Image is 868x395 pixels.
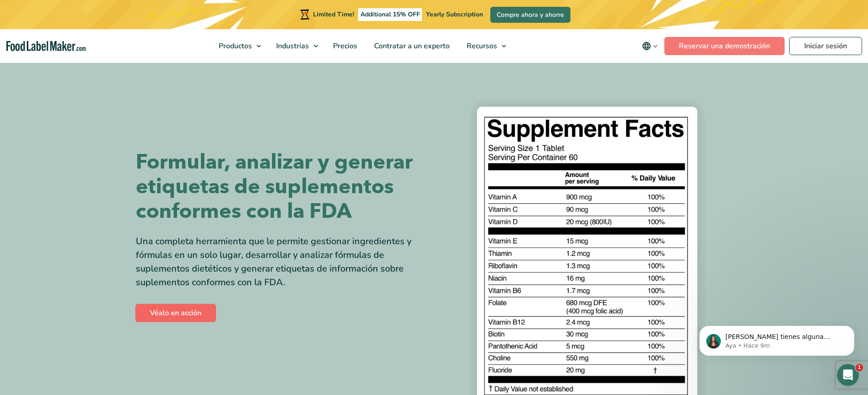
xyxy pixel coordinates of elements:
a: Recursos [458,29,511,63]
span: Industrias [273,41,310,51]
a: Véalo en acción [135,304,216,322]
span: Limited Time! [313,10,354,19]
a: Reservar una demostración [664,37,785,55]
a: Contratar a un experto [366,29,456,63]
iframe: Intercom notifications mensaje [686,307,868,370]
h1: Formular, analizar y generar etiquetas de suplementos conformes con la FDA [136,150,427,224]
span: 1 [856,364,863,371]
span: Additional 15% OFF [358,8,422,21]
a: Industrias [268,29,323,63]
div: Una completa herramienta que le permite gestionar ingredientes y fórmulas en un solo lugar, desar... [136,235,427,289]
span: Yearly Subscription [426,10,483,19]
iframe: Intercom live chat [837,364,859,386]
a: Precios [325,29,364,63]
span: Recursos [464,41,498,51]
a: Compre ahora y ahorre [490,7,570,23]
span: Contratar a un experto [371,41,451,51]
span: Precios [330,41,358,51]
a: Productos [211,29,266,63]
a: Iniciar sesión [789,37,862,55]
span: Productos [216,41,253,51]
